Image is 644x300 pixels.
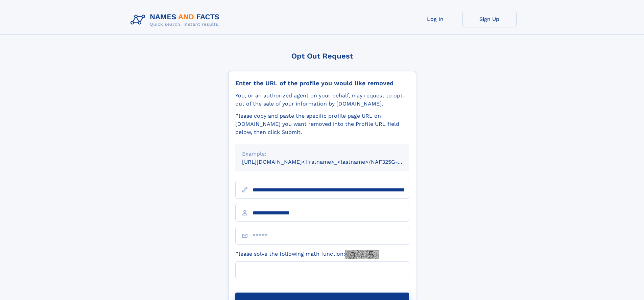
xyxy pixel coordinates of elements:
[235,112,409,136] div: Please copy and paste the specific profile page URL on [DOMAIN_NAME] you want removed into the Pr...
[408,11,462,27] a: Log In
[235,92,409,108] div: You, or an authorized agent on your behalf, may request to opt-out of the sale of your informatio...
[228,52,416,60] div: Opt Out Request
[242,150,402,158] div: Example:
[235,79,409,87] div: Enter the URL of the profile you would like removed
[462,11,517,27] a: Sign Up
[235,250,379,259] label: Please solve the following math function:
[242,159,422,165] small: [URL][DOMAIN_NAME]<firstname>_<lastname>/NAF325G-xxxxxxxx
[128,11,225,29] img: Logo Names and Facts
